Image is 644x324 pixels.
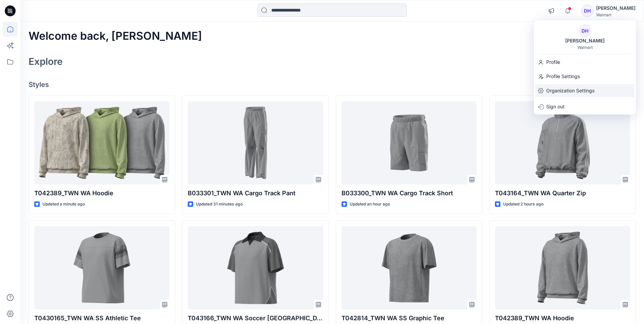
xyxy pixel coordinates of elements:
a: Profile [534,56,636,69]
p: T042389_TWN WA Hoodie [34,188,169,198]
a: Organization Settings [534,84,636,97]
div: [PERSON_NAME] [561,37,609,45]
p: Sign out [546,100,565,113]
p: Organization Settings [546,84,594,97]
p: Updated an hour ago [350,201,390,208]
a: T043164_TWN WA Quarter Zip [495,101,630,184]
a: B033300_TWN WA Cargo Track Short [342,101,477,184]
p: T042814_TWN WA SS Graphic Tee [342,313,477,323]
h2: Explore [29,56,63,67]
p: B033301_TWN WA Cargo Track Pant [188,188,323,198]
p: Profile [546,56,560,69]
p: B033300_TWN WA Cargo Track Short [342,188,477,198]
p: T0430165_TWN WA SS Athletic Tee [34,313,169,323]
p: Profile Settings [546,70,580,83]
div: DH [581,5,593,17]
p: Updated 31 minutes ago [196,201,243,208]
a: T042389_TWN WA Hoodie [495,226,630,309]
a: B033301_TWN WA Cargo Track Pant [188,101,323,184]
div: Walmart [596,12,636,17]
a: T0430165_TWN WA SS Athletic Tee [34,226,169,309]
a: T042389_TWN WA Hoodie [34,101,169,184]
p: T043166_TWN WA Soccer [GEOGRAPHIC_DATA] [188,313,323,323]
h2: Welcome back, [PERSON_NAME] [29,30,202,42]
p: Updated a minute ago [42,201,85,208]
div: DH [579,24,591,37]
p: T043164_TWN WA Quarter Zip [495,188,630,198]
a: T042814_TWN WA SS Graphic Tee [342,226,477,309]
div: [PERSON_NAME] [596,4,636,12]
div: Walmart [577,45,593,50]
h4: Styles [29,80,636,89]
p: Updated 2 hours ago [503,201,544,208]
a: T043166_TWN WA Soccer Jersey [188,226,323,309]
a: Profile Settings [534,70,636,83]
p: T042389_TWN WA Hoodie [495,313,630,323]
